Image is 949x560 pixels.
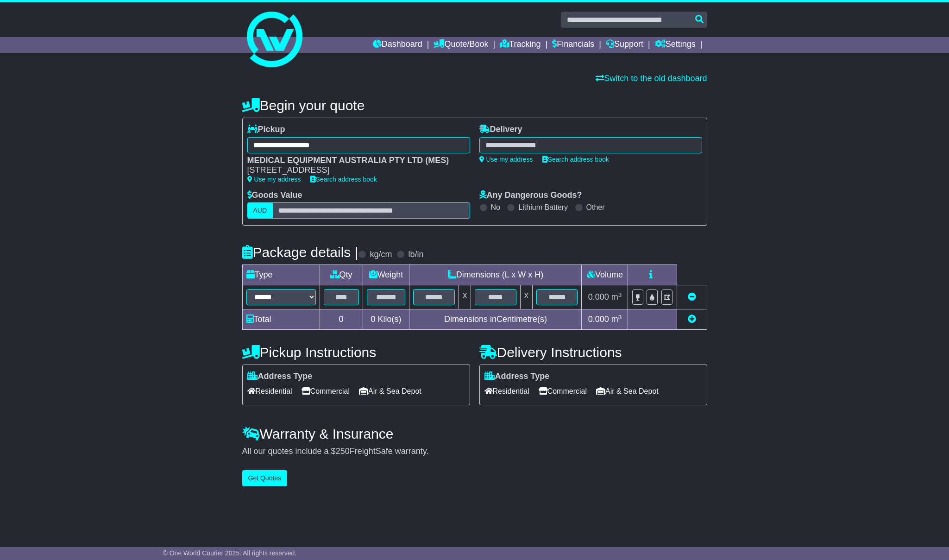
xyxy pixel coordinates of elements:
[242,426,707,441] h4: Warranty & Insurance
[247,202,273,219] label: AUD
[618,314,622,321] sup: 3
[596,384,659,398] span: Air & Sea Depot
[606,37,643,53] a: Support
[247,125,285,135] label: Pickup
[611,292,622,302] span: m
[242,309,320,330] td: Total
[242,98,707,113] h4: Begin your quote
[688,292,696,302] a: Remove this item
[518,203,568,212] label: Lithium Battery
[247,384,292,398] span: Residential
[434,37,488,53] a: Quote/Book
[484,371,550,382] label: Address Type
[618,291,622,298] sup: 3
[363,309,409,330] td: Kilo(s)
[539,384,587,398] span: Commercial
[655,37,696,53] a: Settings
[586,203,605,212] label: Other
[479,190,582,201] label: Any Dangerous Goods?
[242,245,358,260] h4: Package details |
[596,74,707,83] a: Switch to the old dashboard
[302,384,350,398] span: Commercial
[409,309,582,330] td: Dimensions in Centimetre(s)
[359,384,421,398] span: Air & Sea Depot
[242,345,470,360] h4: Pickup Instructions
[479,156,533,163] a: Use my address
[582,265,628,285] td: Volume
[363,265,409,285] td: Weight
[552,37,594,53] a: Financials
[247,190,302,201] label: Goods Value
[163,549,297,557] span: © One World Courier 2025. All rights reserved.
[242,470,288,486] button: Get Quotes
[310,176,377,183] a: Search address book
[247,165,461,176] div: [STREET_ADDRESS]
[371,315,375,324] span: 0
[484,384,529,398] span: Residential
[320,265,363,285] td: Qty
[542,156,609,163] a: Search address book
[370,250,392,260] label: kg/cm
[479,125,522,135] label: Delivery
[409,265,582,285] td: Dimensions (L x W x H)
[242,265,320,285] td: Type
[588,292,609,302] span: 0.000
[459,285,471,309] td: x
[500,37,540,53] a: Tracking
[247,176,301,183] a: Use my address
[247,371,313,382] label: Address Type
[611,315,622,324] span: m
[242,447,707,457] div: All our quotes include a $ FreightSafe warranty.
[479,345,707,360] h4: Delivery Instructions
[491,203,500,212] label: No
[373,37,422,53] a: Dashboard
[588,315,609,324] span: 0.000
[408,250,423,260] label: lb/in
[688,315,696,324] a: Add new item
[520,285,532,309] td: x
[336,447,350,456] span: 250
[320,309,363,330] td: 0
[247,156,461,166] div: MEDICAL EQUIPMENT AUSTRALIA PTY LTD (MES)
